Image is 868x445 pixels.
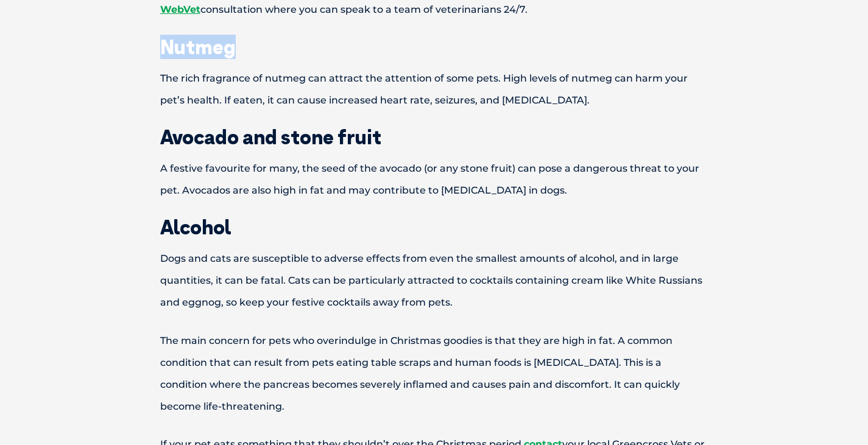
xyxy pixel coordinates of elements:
h2: Alcohol [118,217,751,237]
p: The main concern for pets who overindulge in Christmas goodies is that they are high in fat. A co... [118,330,751,418]
p: The rich fragrance of nutmeg can attract the attention of some pets. High levels of nutmeg can ha... [118,68,751,111]
h2: Nutmeg [118,37,751,57]
h2: Avocado and stone fruit [118,127,751,147]
p: Dogs and cats are susceptible to adverse effects from even the smallest amounts of alcohol, and i... [118,248,751,314]
p: A festive favourite for many, the seed of the avocado (or any stone fruit) can pose a dangerous t... [118,158,751,201]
